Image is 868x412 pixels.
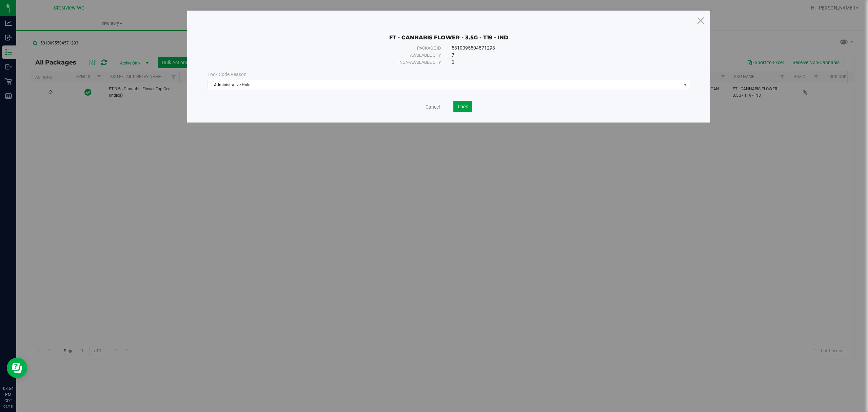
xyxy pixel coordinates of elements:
div: FT - CANNABIS FLOWER - 3.5G - T19 - IND [208,24,690,41]
div: Package ID [229,45,441,52]
span: select [681,80,690,90]
span: Administrative Hold [208,80,681,90]
button: Lock [453,101,472,112]
span: Lock Code Reason [208,72,246,77]
span: Lock [458,104,468,109]
a: Cancel [426,104,440,110]
div: 0 [452,59,669,66]
div: Non-available qty [229,59,441,66]
div: Available qty [229,52,441,59]
iframe: Resource center [7,358,27,378]
div: 5310095504571293 [452,44,669,52]
div: 7 [452,52,669,59]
